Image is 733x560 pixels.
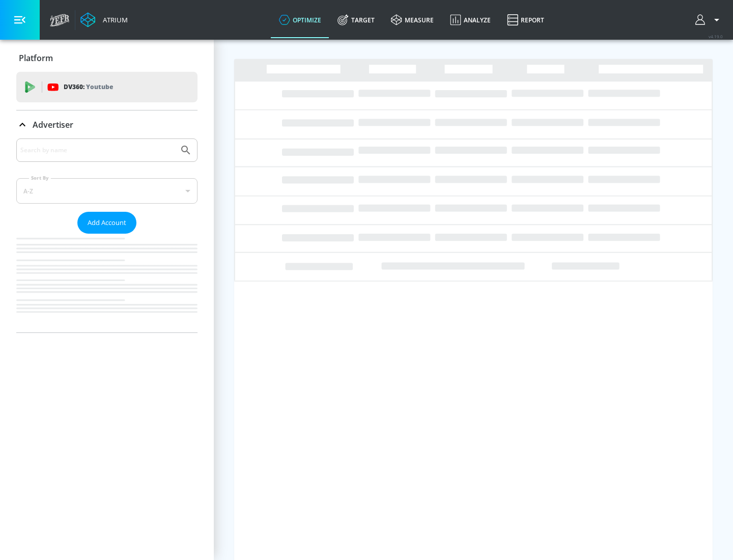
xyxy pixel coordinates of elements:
span: Add Account [88,217,126,229]
a: Target [329,2,383,38]
label: Sort By [29,175,51,181]
div: Advertiser [16,110,198,139]
div: Atrium [99,15,128,24]
div: Platform [16,44,198,72]
button: Add Account [77,212,136,234]
a: optimize [271,2,329,38]
p: Youtube [86,81,113,92]
p: DV360: [64,81,113,93]
input: Search by name [20,144,175,157]
p: Advertiser [33,119,73,130]
a: Analyze [442,2,499,38]
nav: list of Advertiser [16,234,198,332]
div: Advertiser [16,138,198,332]
span: v 4.19.0 [709,34,723,39]
a: measure [383,2,442,38]
div: DV360: Youtube [16,72,198,102]
a: Atrium [80,12,128,27]
div: A-Z [16,178,198,204]
a: Report [499,2,552,38]
p: Platform [19,52,53,64]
